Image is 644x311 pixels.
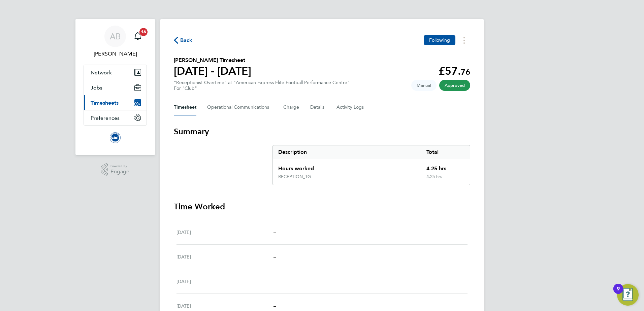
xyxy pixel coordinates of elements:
span: Back [180,36,193,44]
button: Open Resource Center, 9 new notifications [617,284,639,306]
a: 16 [131,26,144,47]
div: [DATE] [176,253,273,261]
button: Charge [283,99,299,115]
span: 76 [461,67,470,77]
h1: [DATE] - [DATE] [174,64,251,78]
div: [DATE] [176,302,273,310]
span: Powered by [110,163,129,169]
div: "Receptionist Overtime" at "American Express Elite Football Performance Centre" [174,80,350,91]
button: Timesheets Menu [458,35,470,45]
div: 4.25 hrs [421,174,470,185]
h3: Summary [174,126,470,137]
span: Jobs [91,84,102,91]
button: Timesheet [174,99,196,115]
span: Timesheets [91,100,119,106]
span: – [273,278,276,284]
div: 4.25 hrs [421,159,470,174]
button: Operational Communications [207,99,272,115]
a: AB[PERSON_NAME] [84,26,147,58]
span: – [273,303,276,309]
button: Back [174,36,193,44]
nav: Main navigation [75,19,155,155]
button: Preferences [84,110,147,125]
span: – [273,229,276,235]
div: [DATE] [176,277,273,285]
button: Network [84,65,147,80]
button: Activity Logs [336,99,365,115]
span: This timesheet was manually created. [411,80,437,91]
button: Timesheets [84,95,147,110]
div: Description [273,145,421,159]
span: AB [110,32,121,41]
a: Go to home page [84,132,147,143]
button: Following [424,35,455,45]
a: Powered byEngage [101,163,130,176]
div: Summary [272,145,470,185]
div: Hours worked [273,159,421,174]
app-decimal: £57. [439,65,470,77]
h3: Time Worked [174,201,470,212]
span: 16 [139,28,148,36]
div: RECEPTION_TG [278,174,311,179]
div: 9 [617,289,620,298]
div: [DATE] [176,228,273,236]
span: Andrea Battman [84,50,147,58]
div: For "Club" [174,85,350,91]
button: Details [310,99,326,115]
img: brightonandhovealbion-logo-retina.png [110,132,121,143]
span: Network [91,69,112,76]
button: Jobs [84,80,147,95]
h2: [PERSON_NAME] Timesheet [174,56,251,64]
span: Engage [110,169,129,175]
span: This timesheet has been approved. [439,80,470,91]
span: Preferences [91,115,120,121]
div: Total [421,145,470,159]
span: – [273,253,276,260]
span: Following [429,37,450,43]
